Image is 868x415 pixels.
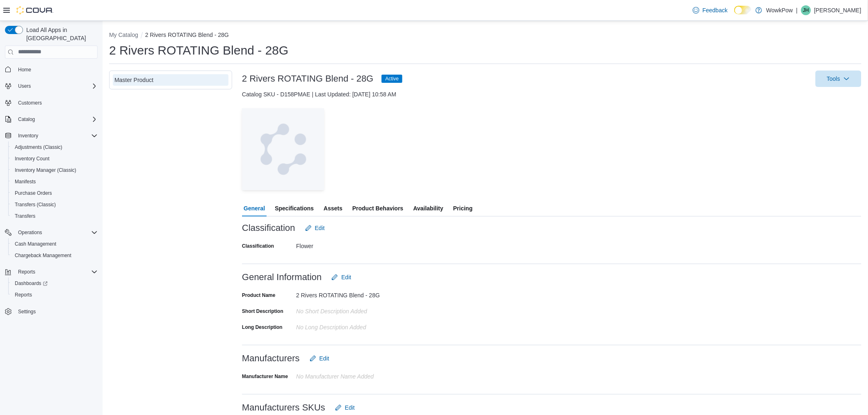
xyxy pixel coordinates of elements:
span: Specifications [275,200,314,217]
div: 2 Rivers ROTATING Blend - 28G [296,289,406,299]
button: Reports [2,266,101,278]
button: Operations [2,227,101,238]
span: Operations [15,228,98,237]
nav: An example of EuiBreadcrumbs [109,31,861,41]
a: Adjustments (Classic) [11,142,66,152]
span: Adjustments (Classic) [15,144,62,150]
span: Settings [15,306,98,317]
span: Cash Management [15,241,56,247]
a: Transfers (Classic) [11,200,59,210]
span: Load All Apps in [GEOGRAPHIC_DATA] [23,26,98,42]
button: Users [15,81,34,91]
button: Inventory [2,130,101,141]
a: Feedback [690,2,731,18]
span: Users [15,81,98,91]
a: Inventory Count [11,154,53,164]
label: Short Description [242,308,283,315]
label: Manufacturer Name [242,373,288,380]
img: Cova [16,6,53,14]
span: Inventory Count [11,154,98,164]
span: Availability [413,200,443,217]
span: Edit [341,273,351,281]
span: Settings [18,308,36,315]
button: My Catalog [109,32,138,38]
button: Reports [8,289,101,301]
a: Reports [11,290,35,300]
span: Edit [315,224,325,232]
span: Reports [11,290,98,300]
span: Tools [827,75,841,83]
span: Manifests [15,178,36,185]
span: Purchase Orders [15,190,52,196]
button: Edit [306,350,333,367]
button: Manifests [8,176,101,187]
button: Inventory Manager (Classic) [8,164,101,176]
a: Chargeback Management [11,251,75,260]
span: Home [18,66,31,73]
span: Operations [18,229,42,236]
label: Long Description [242,324,283,331]
span: Active [385,75,399,82]
span: Transfers (Classic) [15,201,56,208]
button: 2 Rivers ROTATING Blend - 28G [145,32,229,38]
span: Adjustments (Classic) [11,142,98,152]
label: Product Name [242,292,275,299]
input: Dark Mode [734,6,752,14]
button: Purchase Orders [8,187,101,199]
span: Inventory Count [15,155,50,162]
span: Active [381,75,402,83]
h3: 2 Rivers ROTATING Blend - 28G [242,74,373,84]
label: Classification [242,243,274,249]
button: Adjustments (Classic) [8,141,101,153]
div: Catalog SKU - D158PMAE | Last Updated: [DATE] 10:58 AM [242,90,861,98]
button: Catalog [2,114,101,125]
span: Edit [345,404,355,412]
span: Reports [15,292,32,298]
div: No Short Description added [296,305,406,315]
a: Dashboards [11,278,51,288]
span: Inventory [15,131,98,141]
span: Chargeback Management [11,251,98,260]
span: Reports [15,267,98,277]
span: Users [18,83,31,89]
button: Users [2,80,101,92]
h3: Classification [242,223,295,233]
a: Cash Management [11,239,59,249]
h1: 2 Rivers ROTATING Blend - 28G [109,42,288,59]
p: [PERSON_NAME] [814,5,861,15]
div: Jenny Hart [801,5,811,15]
a: Home [15,65,34,75]
button: Inventory [15,131,41,141]
a: Settings [15,307,39,317]
span: Transfers (Classic) [11,200,98,210]
button: Customers [2,97,101,109]
button: Edit [302,220,328,236]
span: Inventory Manager (Classic) [15,167,76,173]
span: Cash Management [11,239,98,249]
img: Image for Cova Placeholder [242,108,324,190]
h3: General Information [242,272,322,282]
span: Purchase Orders [11,188,98,198]
button: Edit [328,269,354,285]
span: Reports [18,269,35,275]
button: Cash Management [8,238,101,250]
a: Customers [15,98,45,108]
span: Catalog [15,114,98,124]
button: Transfers [8,210,101,222]
span: Dashboards [11,278,98,288]
a: Manifests [11,177,39,187]
button: Tools [815,71,861,87]
span: JH [803,5,809,15]
button: Chargeback Management [8,250,101,261]
span: Inventory [18,132,38,139]
span: Transfers [15,213,35,219]
span: Chargeback Management [15,252,71,259]
span: Inventory Manager (Classic) [11,165,98,175]
p: | [796,5,798,15]
div: Flower [296,239,406,249]
span: Catalog [18,116,35,123]
span: Customers [18,100,42,106]
span: Pricing [453,200,473,217]
a: Dashboards [8,278,101,289]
